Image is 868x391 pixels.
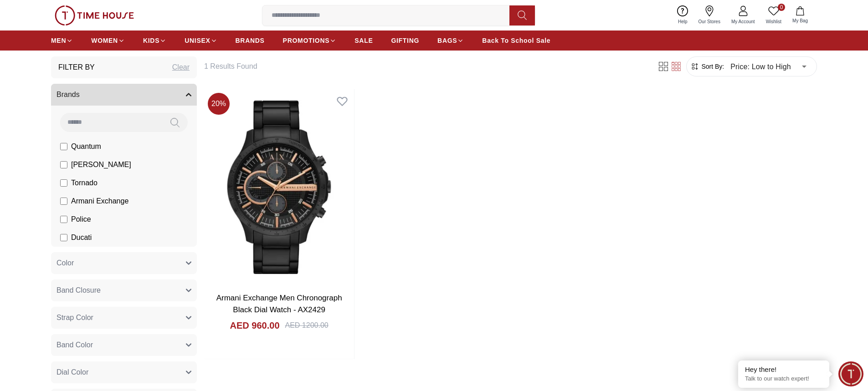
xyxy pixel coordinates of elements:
[71,141,101,152] span: Quantum
[60,143,67,150] input: Quantum
[71,178,98,188] span: Tornado
[778,4,785,11] span: 0
[437,36,457,45] span: BAGS
[91,36,118,45] span: WOMEN
[172,62,190,73] div: Clear
[354,32,373,49] a: SALE
[437,32,464,49] a: BAGS
[185,32,217,49] a: UNISEX
[838,361,863,386] div: Chat Widget
[695,18,724,25] span: Our Stores
[51,252,197,274] button: Color
[674,18,691,25] span: Help
[789,17,812,24] span: My Bag
[236,36,265,45] span: BRANDS
[71,159,131,170] span: [PERSON_NAME]
[51,334,197,356] button: Band Color
[60,216,67,223] input: Police
[143,32,166,49] a: KIDS
[60,234,67,241] input: Ducati
[143,36,159,45] span: KIDS
[56,89,80,100] span: Brands
[204,61,646,72] h6: 1 Results Found
[391,36,419,45] span: GIFTING
[762,18,785,25] span: Wishlist
[51,84,197,106] button: Brands
[690,62,724,71] button: Sort By:
[56,312,93,323] span: Strap Color
[60,179,67,187] input: Tornado
[482,36,550,45] span: Back To School Sale
[693,4,726,27] a: Our Stores
[71,214,91,225] span: Police
[56,367,88,378] span: Dial Color
[787,5,813,26] button: My Bag
[236,32,265,49] a: BRANDS
[60,198,67,205] input: Armani Exchange
[71,232,92,243] span: Ducati
[51,32,73,49] a: MEN
[56,258,74,269] span: Color
[283,32,337,49] a: PROMOTIONS
[51,307,197,329] button: Strap Color
[724,54,813,79] div: Price: Low to High
[204,89,354,285] img: Armani Exchange Men Chronograph Black Dial Watch - AX2429
[230,319,280,332] h4: AED 960.00
[91,32,125,49] a: WOMEN
[391,32,419,49] a: GIFTING
[745,365,822,374] div: Hey there!
[71,196,128,207] span: Armani Exchange
[60,161,67,168] input: [PERSON_NAME]
[760,4,787,27] a: 0Wishlist
[745,375,822,383] p: Talk to our watch expert!
[699,62,724,71] span: Sort By:
[51,279,197,301] button: Band Closure
[482,32,550,49] a: Back To School Sale
[354,36,373,45] span: SALE
[283,36,330,45] span: PROMOTIONS
[51,36,66,45] span: MEN
[56,340,93,350] span: Band Color
[285,320,329,331] div: AED 1200.00
[673,4,693,27] a: Help
[208,93,230,115] span: 20 %
[51,361,197,383] button: Dial Color
[185,36,210,45] span: UNISEX
[58,62,95,73] h3: Filter By
[728,18,759,25] span: My Account
[56,285,101,296] span: Band Closure
[55,5,134,25] img: ...
[216,294,342,314] a: Armani Exchange Men Chronograph Black Dial Watch - AX2429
